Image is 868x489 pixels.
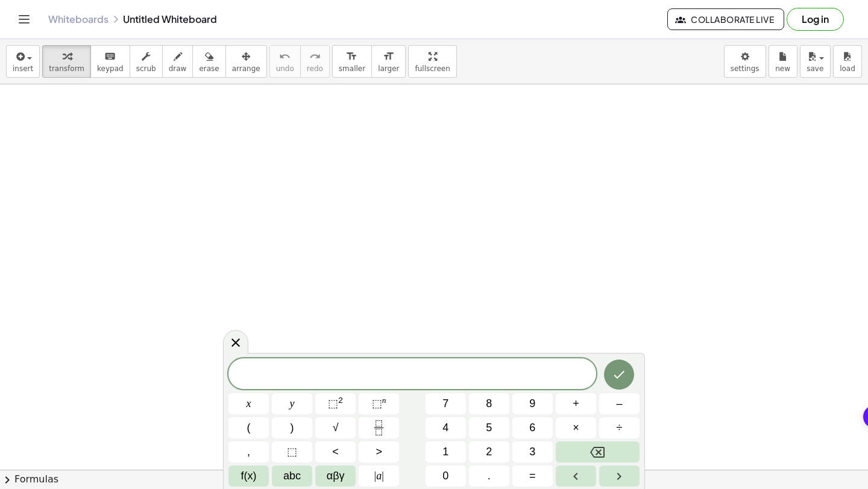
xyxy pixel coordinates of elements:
[787,8,844,31] button: Log in
[162,45,193,78] button: draw
[309,49,321,64] i: redo
[272,393,312,414] button: y
[678,14,774,25] span: Collaborate Live
[247,396,251,412] span: x
[512,466,553,487] button: Equals
[599,417,640,438] button: Divide
[408,45,456,78] button: fullscreen
[529,468,536,484] span: =
[42,45,91,78] button: transform
[169,64,187,73] span: draw
[307,64,323,73] span: redo
[426,441,466,463] button: 1
[374,470,377,482] span: |
[488,468,491,484] span: .
[469,393,509,414] button: 8
[724,45,766,78] button: settings
[667,8,784,30] button: Collaborate Live
[374,468,384,484] span: a
[529,444,535,460] span: 3
[833,45,862,78] button: load
[371,45,406,78] button: format_sizelarger
[90,45,130,78] button: keyboardkeypad
[272,466,312,487] button: Alphabet
[290,396,295,412] span: y
[338,396,343,405] sup: 2
[469,466,509,487] button: .
[442,396,448,412] span: 7
[332,45,372,78] button: format_sizesmaller
[130,45,163,78] button: scrub
[283,468,301,484] span: abc
[442,420,448,436] span: 4
[332,444,339,460] span: <
[599,393,640,414] button: Minus
[272,417,312,438] button: )
[512,441,553,463] button: 3
[97,64,124,73] span: keypad
[442,444,448,460] span: 1
[616,396,622,412] span: –
[556,466,596,487] button: Left arrow
[328,397,338,410] span: ⬚
[573,420,579,436] span: ×
[247,444,250,460] span: ,
[6,45,40,78] button: insert
[333,420,339,436] span: √
[556,393,596,414] button: Plus
[276,64,294,73] span: undo
[469,417,509,438] button: 5
[486,396,492,412] span: 8
[769,45,797,78] button: new
[228,466,269,487] button: Functions
[599,466,640,487] button: Right arrow
[469,441,509,463] button: 2
[14,10,34,29] button: Toggle navigation
[327,468,345,484] span: αβγ
[315,466,356,487] button: Greek alphabet
[48,13,108,25] a: Whiteboards
[359,393,399,414] button: Superscript
[512,393,553,414] button: 9
[228,393,269,414] button: x
[382,396,386,405] sup: n
[232,64,260,73] span: arrange
[228,441,269,463] button: ,
[486,420,492,436] span: 5
[426,466,466,487] button: 0
[800,45,831,78] button: save
[269,45,301,78] button: undoundo
[731,64,759,73] span: settings
[372,397,382,410] span: ⬚
[617,420,623,436] span: ÷
[359,441,399,463] button: Greater than
[272,441,312,463] button: Placeholder
[382,470,384,482] span: |
[378,64,399,73] span: larger
[13,64,33,73] span: insert
[315,441,356,463] button: Less than
[315,393,356,414] button: Squared
[415,64,450,73] span: fullscreen
[346,49,357,64] i: format_size
[241,468,257,484] span: f(x)
[556,441,640,463] button: Backspace
[287,444,297,460] span: ⬚
[192,45,225,78] button: erase
[529,396,535,412] span: 9
[775,64,790,73] span: new
[486,444,492,460] span: 2
[49,64,84,73] span: transform
[225,45,267,78] button: arrange
[199,64,219,73] span: erase
[291,420,294,436] span: )
[556,417,596,438] button: Times
[383,49,394,64] i: format_size
[840,64,855,73] span: load
[426,417,466,438] button: 4
[442,468,448,484] span: 0
[604,360,634,390] button: Done
[279,49,291,64] i: undo
[573,396,579,412] span: +
[339,64,365,73] span: smaller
